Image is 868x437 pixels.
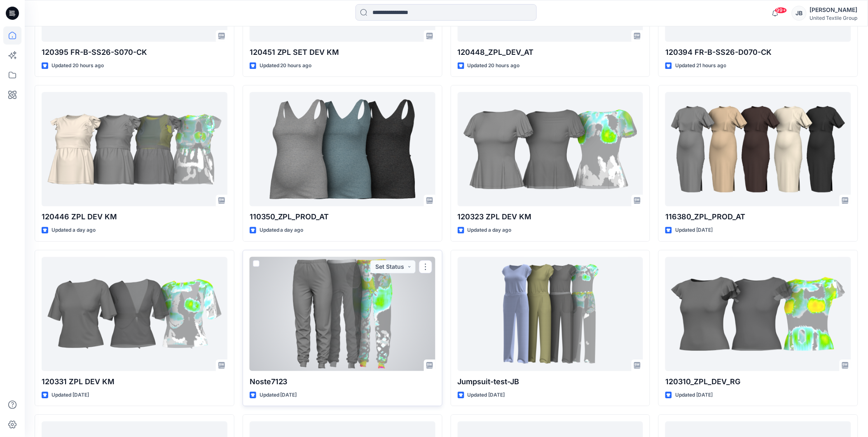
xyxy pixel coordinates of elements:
p: Updated a day ago [51,226,96,235]
p: Updated [DATE] [675,226,713,235]
p: 116380_ZPL_PROD_AT [665,211,851,223]
a: Jumpsuit-test-JB [458,257,643,371]
a: 120323 ZPL DEV KM [458,92,643,206]
p: Updated [DATE] [675,391,713,399]
div: [PERSON_NAME] [810,5,858,15]
a: 110350_ZPL_PROD_AT [250,92,435,206]
p: Updated 20 hours ago [51,61,104,70]
p: Updated 20 hours ago [260,61,312,70]
p: Updated a day ago [260,226,304,235]
p: 120451 ZPL SET DEV KM [250,47,435,58]
p: 110350_ZPL_PROD_AT [250,211,435,223]
div: United Textile Group [810,15,858,21]
a: Noste7123 [250,257,435,371]
p: 120446 ZPL DEV KM [42,211,227,223]
p: 120310_ZPL_DEV_RG [665,376,851,388]
p: Updated [DATE] [51,391,89,399]
p: 120395 FR-B-SS26-S070-CK [42,47,227,58]
span: 99+ [775,7,787,14]
p: 120394 FR-B-SS26-D070-CK [665,47,851,58]
a: 120331 ZPL DEV KM [42,257,227,371]
p: Updated 20 hours ago [468,61,520,70]
p: 120331 ZPL DEV KM [42,376,227,388]
a: 120446 ZPL DEV KM [42,92,227,206]
p: Jumpsuit-test-JB [458,376,643,388]
p: Updated a day ago [468,226,512,235]
p: Updated [DATE] [260,391,297,399]
div: JB [792,6,807,21]
p: Noste7123 [250,376,435,388]
a: 120310_ZPL_DEV_RG [665,257,851,371]
p: 120448_ZPL_DEV_AT [458,47,643,58]
p: Updated [DATE] [468,391,505,399]
p: Updated 21 hours ago [675,61,726,70]
a: 116380_ZPL_PROD_AT [665,92,851,206]
p: 120323 ZPL DEV KM [458,211,643,223]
